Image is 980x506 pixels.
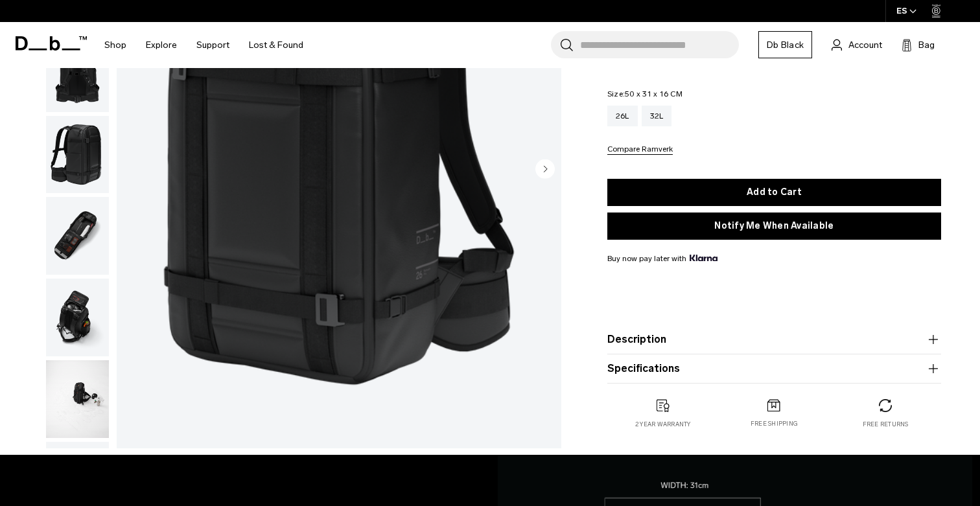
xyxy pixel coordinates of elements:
a: 32L [642,106,672,126]
a: Explore [146,22,177,68]
button: Ramverk_pro_bacpack_26L_black_out_2024_8.png [45,115,110,194]
button: Bag [902,37,935,52]
p: 2 year warranty [635,420,691,429]
img: Ramverk_pro_bacpack_26L_black_out_2024_3.png [46,197,109,275]
a: Support [196,22,229,68]
button: Ramverk_pro_bacpack_26L_black_out_2024_4.png [45,278,110,357]
a: 26L [607,106,638,126]
img: Ramverk_pro_bacpack_26L_black_out_2024_8.png [46,116,109,194]
a: Lost & Found [249,22,303,68]
a: Db Black [758,31,812,58]
button: Ramverk_pro_bacpack_26L_black_out_2024_9.png [45,34,110,113]
span: Bag [918,38,935,52]
p: Free shipping [751,419,798,428]
legend: Size: [607,90,682,98]
img: Ramverk_pro_bacpack_26L_black_out_2024_4.png [46,279,109,356]
button: Add to Cart [607,179,941,206]
p: Free returns [863,420,909,429]
img: Ramverk_pro_bacpack_26L_black_out_2024_9.png [46,34,109,112]
a: Shop [104,22,126,68]
button: Specifications [607,361,941,376]
button: GIF_Camera_Insert_UHD-ezgif.com-crop.gif [45,360,110,439]
button: Ramverk_pro_bacpack_26L_black_out_2024_3.png [45,196,110,275]
span: Account [848,38,882,52]
button: Compare Ramverk [607,145,673,155]
a: Account [832,37,882,52]
img: {"height" => 20, "alt" => "Klarna"} [690,255,717,261]
button: Notify Me When Available [607,213,941,240]
button: Description [607,332,941,347]
span: 50 x 31 x 16 CM [625,89,682,98]
nav: Main Navigation [95,22,313,68]
span: Buy now pay later with [607,253,717,264]
img: GIF_Camera_Insert_UHD-ezgif.com-crop.gif [46,360,109,438]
